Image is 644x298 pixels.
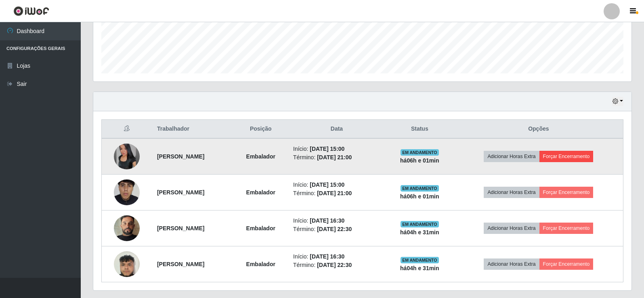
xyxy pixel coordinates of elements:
li: Início: [293,252,380,261]
strong: [PERSON_NAME] [157,189,204,196]
strong: Embalador [246,189,275,196]
time: [DATE] 16:30 [310,253,344,260]
button: Adicionar Horas Extra [484,187,539,198]
time: [DATE] 21:00 [317,154,352,160]
img: 1750472737511.jpeg [114,144,140,169]
span: EM ANDAMENTO [401,185,439,192]
time: [DATE] 15:00 [310,181,344,188]
strong: [PERSON_NAME] [157,261,204,267]
strong: há 04 h e 31 min [400,265,439,271]
strong: [PERSON_NAME] [157,153,204,160]
img: 1732360371404.jpeg [114,205,140,251]
button: Adicionar Horas Extra [484,258,539,270]
li: Início: [293,145,380,153]
strong: Embalador [246,225,275,231]
span: EM ANDAMENTO [401,221,439,227]
button: Adicionar Horas Extra [484,151,539,162]
li: Início: [293,217,380,225]
button: Adicionar Horas Extra [484,223,539,234]
li: Término: [293,189,380,198]
img: CoreUI Logo [13,6,49,16]
strong: há 04 h e 31 min [400,229,439,235]
strong: Embalador [246,261,275,267]
th: Data [288,120,385,139]
time: [DATE] 21:00 [317,190,352,196]
th: Trabalhador [152,120,233,139]
button: Forçar Encerramento [539,151,594,162]
button: Forçar Encerramento [539,223,594,234]
strong: há 06 h e 01 min [400,157,439,164]
th: Posição [233,120,288,139]
span: EM ANDAMENTO [401,257,439,263]
strong: há 06 h e 01 min [400,193,439,200]
button: Forçar Encerramento [539,187,594,198]
li: Término: [293,261,380,269]
time: [DATE] 22:30 [317,262,352,268]
span: EM ANDAMENTO [401,149,439,156]
time: [DATE] 16:30 [310,217,344,224]
time: [DATE] 22:30 [317,226,352,232]
button: Forçar Encerramento [539,258,594,270]
strong: Embalador [246,153,275,160]
th: Status [385,120,454,139]
img: 1731039194690.jpeg [114,247,140,281]
time: [DATE] 15:00 [310,146,344,152]
strong: [PERSON_NAME] [157,225,204,231]
li: Término: [293,153,380,162]
li: Início: [293,181,380,189]
th: Opções [454,120,623,139]
img: 1733491183363.jpeg [114,164,140,221]
li: Término: [293,225,380,233]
